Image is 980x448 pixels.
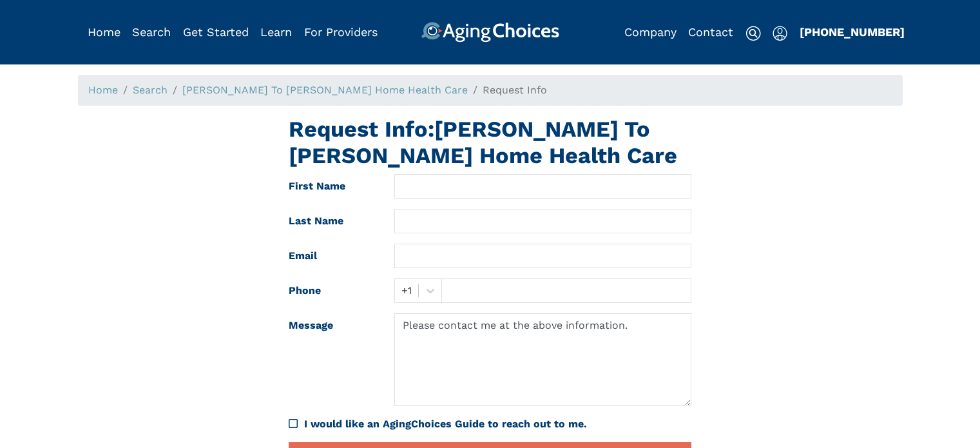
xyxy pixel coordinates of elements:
a: [PERSON_NAME] To [PERSON_NAME] Home Health Care [182,84,468,96]
textarea: Please contact me at the above information. [394,313,691,406]
a: [PHONE_NUMBER] [800,25,905,39]
div: Popover trigger [773,22,787,43]
a: Get Started [183,25,249,39]
label: Email [279,244,385,268]
label: Phone [279,278,385,303]
div: Popover trigger [132,22,171,43]
a: Company [624,25,677,39]
label: Last Name [279,209,385,233]
img: user-icon.svg [773,26,787,41]
nav: breadcrumb [78,75,903,106]
a: For Providers [304,25,378,39]
div: I would like an AgingChoices Guide to reach out to me. [289,416,691,432]
img: search-icon.svg [745,26,761,41]
a: Home [88,84,118,96]
label: Message [279,313,385,406]
a: Home [88,25,120,39]
a: Search [132,25,171,39]
a: Learn [260,25,292,39]
span: Request Info [483,84,547,96]
h1: Request Info: [PERSON_NAME] To [PERSON_NAME] Home Health Care [289,116,691,169]
a: Search [133,84,168,96]
div: I would like an AgingChoices Guide to reach out to me. [304,416,691,432]
label: First Name [279,174,385,199]
img: AgingChoices [421,22,559,43]
a: Contact [688,25,733,39]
